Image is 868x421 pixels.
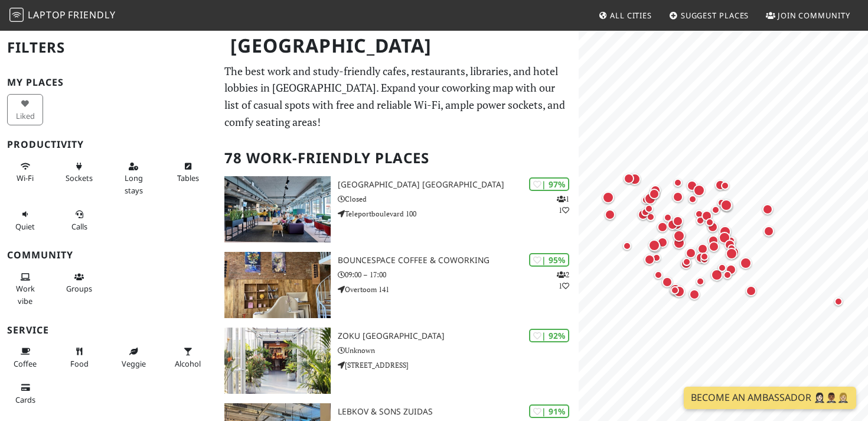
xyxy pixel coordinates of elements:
[686,192,700,206] div: Map marker
[684,178,700,193] div: Map marker
[715,261,729,275] div: Map marker
[722,237,738,252] div: Map marker
[224,140,572,176] h2: 78 Work-Friendly Places
[602,207,618,222] div: Map marker
[217,252,579,318] a: BounceSpace Coffee & Coworking | 95% 21 BounceSpace Coffee & Coworking 09:00 – 17:00 Overtoom 141
[7,77,210,88] h3: My Places
[122,358,146,369] span: Veggie
[170,342,206,373] button: Alcohol
[170,157,206,188] button: Tables
[338,208,579,219] p: Teleportboulevard 100
[725,241,739,255] div: Map marker
[116,157,152,200] button: Long stays
[760,202,775,217] div: Map marker
[667,281,684,298] div: Map marker
[761,5,855,26] a: Join Community
[338,331,579,341] h3: Zoku [GEOGRAPHIC_DATA]
[693,274,707,289] div: Map marker
[71,221,87,232] span: Video/audio calls
[177,173,199,183] span: Work-friendly tables
[7,342,43,373] button: Coffee
[125,173,143,195] span: Long stays
[217,328,579,394] a: Zoku Amsterdam | 92% Zoku [GEOGRAPHIC_DATA] Unknown [STREET_ADDRESS]
[646,237,663,254] div: Map marker
[703,215,717,229] div: Map marker
[9,8,24,22] img: LaptopFriendly
[16,283,35,306] span: People working
[61,267,97,299] button: Groups
[600,189,616,206] div: Map marker
[714,196,729,210] div: Map marker
[68,8,115,21] span: Friendly
[338,180,579,190] h3: [GEOGRAPHIC_DATA] [GEOGRAPHIC_DATA]
[648,183,663,198] div: Map marker
[7,139,210,150] h3: Productivity
[683,245,699,261] div: Map marker
[692,207,706,221] div: Map marker
[671,235,687,251] div: Map marker
[778,10,850,21] span: Join Community
[7,378,43,409] button: Cards
[668,283,682,297] div: Map marker
[338,284,579,295] p: Overtoom 141
[720,268,735,282] div: Map marker
[642,202,656,216] div: Map marker
[338,269,579,280] p: 09:00 – 17:00
[66,173,93,183] span: Power sockets
[15,221,35,232] span: Quiet
[217,176,579,242] a: Aristo Meeting Center Amsterdam | 97% 11 [GEOGRAPHIC_DATA] [GEOGRAPHIC_DATA] Closed Teleportboule...
[684,387,856,409] a: Become an Ambassador 🤵🏻‍♀️🤵🏾‍♂️🤵🏼‍♀️
[221,30,577,62] h1: [GEOGRAPHIC_DATA]
[338,193,579,205] p: Closed
[691,182,707,199] div: Map marker
[7,250,210,261] h3: Community
[175,358,201,369] span: Alcohol
[664,5,754,26] a: Suggest Places
[224,328,331,394] img: Zoku Amsterdam
[723,245,740,262] div: Map marker
[713,177,728,193] div: Map marker
[681,10,749,21] span: Suggest Places
[14,358,37,369] span: Coffee
[743,283,759,299] div: Map marker
[224,63,572,131] p: The best work and study-friendly cafes, restaurants, libraries, and hotel lobbies in [GEOGRAPHIC_...
[15,394,35,405] span: Credit cards
[709,267,725,283] div: Map marker
[224,176,331,242] img: Aristo Meeting Center Amsterdam
[529,177,569,191] div: | 97%
[651,268,665,282] div: Map marker
[529,404,569,418] div: | 91%
[620,239,634,253] div: Map marker
[647,186,662,202] div: Map marker
[718,197,735,213] div: Map marker
[7,267,43,310] button: Work vibe
[671,228,687,244] div: Map marker
[61,342,97,373] button: Food
[224,252,331,318] img: BounceSpace Coffee & Coworking
[693,250,709,265] div: Map marker
[529,329,569,342] div: | 92%
[610,10,652,21] span: All Cities
[529,253,569,267] div: | 95%
[695,241,710,257] div: Map marker
[642,252,657,267] div: Map marker
[338,345,579,356] p: Unknown
[687,287,702,302] div: Map marker
[706,239,722,254] div: Map marker
[671,283,687,300] div: Map marker
[28,8,66,21] span: Laptop
[557,269,569,292] p: 2 1
[642,190,658,207] div: Map marker
[557,193,569,216] p: 1 1
[70,358,89,369] span: Food
[61,157,97,188] button: Sockets
[680,255,694,269] div: Map marker
[660,274,675,290] div: Map marker
[670,189,686,205] div: Map marker
[671,176,685,190] div: Map marker
[706,233,721,248] div: Map marker
[705,219,720,235] div: Map marker
[661,210,675,225] div: Map marker
[699,208,714,224] div: Map marker
[716,229,733,246] div: Map marker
